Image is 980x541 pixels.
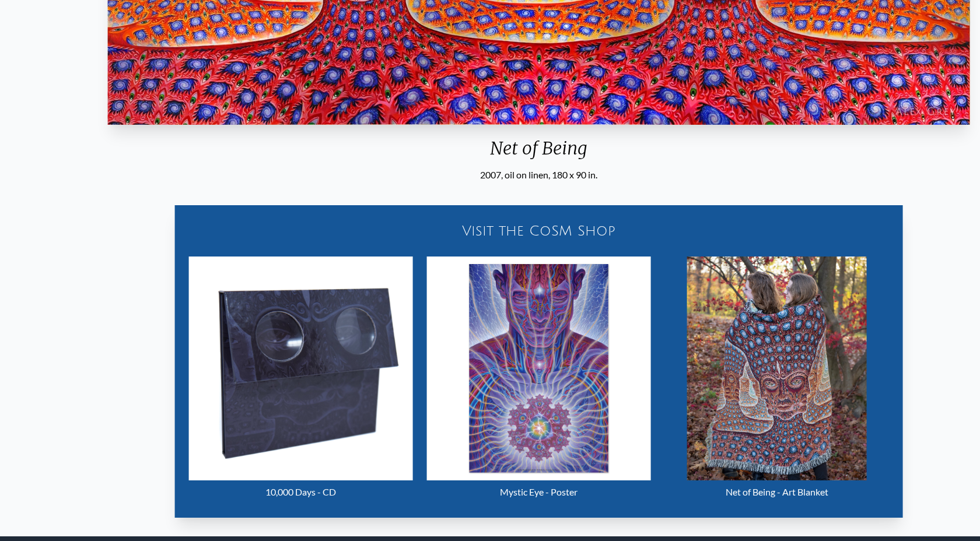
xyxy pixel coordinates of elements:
img: 10,000 Days - CD [189,257,413,480]
div: Net of Being - Art Blanket [665,480,889,504]
a: Mystic Eye - Poster [427,257,651,504]
img: Net of Being - Art Blanket [687,257,866,480]
a: 10,000 Days - CD [189,257,413,504]
a: Net of Being - Art Blanket [665,257,889,504]
a: Visit the CoSM Shop [182,212,896,250]
div: 10,000 Days - CD [189,480,413,504]
div: Mystic Eye - Poster [427,480,651,504]
img: Mystic Eye - Poster [427,257,651,480]
div: Net of Being [103,138,974,168]
div: 2007, oil on linen, 180 x 90 in. [103,168,974,182]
